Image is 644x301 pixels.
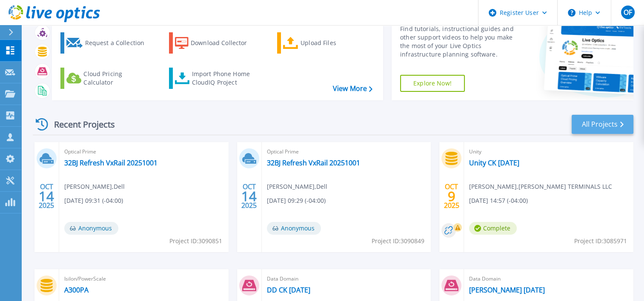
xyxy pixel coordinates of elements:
[372,236,424,246] span: Project ID: 3090849
[572,115,633,134] a: All Projects
[60,68,155,89] a: Cloud Pricing Calculator
[469,274,628,284] span: Data Domain
[85,34,153,51] div: Request a Collection
[38,181,54,212] div: OCT 2025
[623,9,632,16] span: OF
[469,159,519,167] a: Unity CK [DATE]
[333,85,372,93] a: View More
[33,114,126,135] div: Recent Projects
[267,222,321,235] span: Anonymous
[277,32,372,54] a: Upload Files
[574,236,627,246] span: Project ID: 3085971
[64,159,157,167] a: 32BJ Refresh VxRail 20251001
[267,182,327,191] span: [PERSON_NAME] , Dell
[83,70,152,87] div: Cloud Pricing Calculator
[469,222,517,235] span: Complete
[192,70,258,87] div: Import Phone Home CloudIQ Project
[191,34,259,51] div: Download Collector
[267,147,426,156] span: Optical Prime
[267,274,426,284] span: Data Domain
[64,222,118,235] span: Anonymous
[301,34,369,51] div: Upload Files
[267,286,310,294] a: DD CK [DATE]
[469,196,528,205] span: [DATE] 14:57 (-04:00)
[469,182,612,191] span: [PERSON_NAME] , [PERSON_NAME] TERMINALS LLC
[60,32,155,54] a: Request a Collection
[444,181,460,212] div: OCT 2025
[169,236,222,246] span: Project ID: 3090851
[169,32,264,54] a: Download Collector
[39,193,54,200] span: 14
[241,193,257,200] span: 14
[400,25,521,59] div: Find tutorials, instructional guides and other support videos to help you make the most of your L...
[267,159,360,167] a: 32BJ Refresh VxRail 20251001
[469,286,545,294] a: [PERSON_NAME] [DATE]
[64,147,223,156] span: Optical Prime
[267,196,326,205] span: [DATE] 09:29 (-04:00)
[64,286,89,294] a: A300PA
[469,147,628,156] span: Unity
[64,196,123,205] span: [DATE] 09:31 (-04:00)
[64,274,223,284] span: Isilon/PowerScale
[448,193,455,200] span: 9
[241,181,257,212] div: OCT 2025
[400,75,465,92] a: Explore Now!
[64,182,125,191] span: [PERSON_NAME] , Dell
